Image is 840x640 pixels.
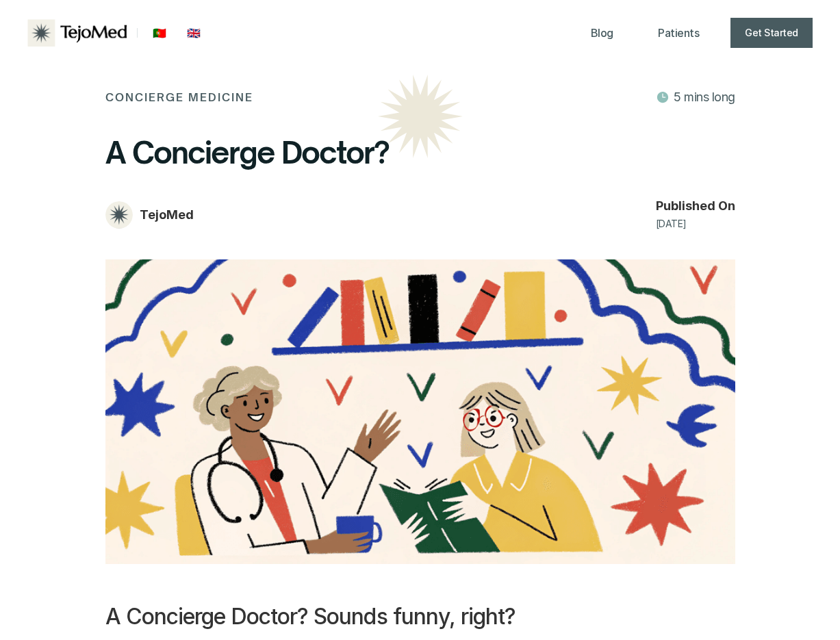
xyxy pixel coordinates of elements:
[745,24,798,41] p: Get Started
[105,130,735,175] h2: A Concierge Doctor?
[105,602,735,632] h4: A Concierge Doctor? Sounds funny, right?
[577,18,626,49] a: Blog
[140,206,194,223] h5: TejoMed
[730,18,813,49] a: Get Started
[658,23,699,43] p: Patients
[591,23,613,43] p: Blog
[180,19,207,47] a: 🇬🇧
[656,215,687,232] p: [DATE]
[105,86,253,108] p: Concierge Medicine
[644,18,713,49] a: Patients
[146,19,173,47] a: 🇵🇹
[27,19,129,47] img: TejoMed Home
[656,197,735,214] h5: Published On
[674,86,735,108] p: 5 mins long
[153,23,166,43] p: 🇵🇹
[187,23,201,43] p: 🇬🇧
